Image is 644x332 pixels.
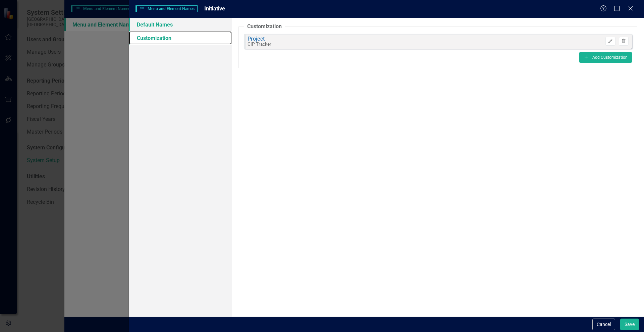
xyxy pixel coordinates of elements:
[248,36,271,42] a: Project
[248,42,271,47] small: CIP Tracker
[204,5,225,12] span: Initiative
[129,18,232,31] a: Default Names
[244,23,285,31] legend: Customization
[136,5,198,12] span: Menu and Element Names
[620,319,639,330] button: Save
[592,319,615,330] button: Cancel
[579,52,632,63] button: Add Customization
[129,31,232,45] a: Customization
